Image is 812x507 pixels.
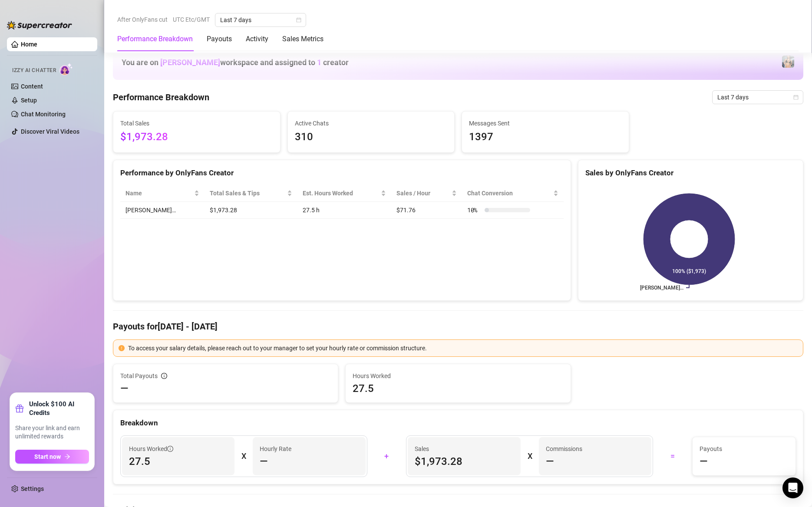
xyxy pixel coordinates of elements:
[21,83,43,90] a: Content
[260,454,268,468] span: —
[120,185,205,202] th: Name
[246,34,268,44] div: Activity
[119,345,125,351] span: exclamation-circle
[467,188,551,198] span: Chat Conversion
[469,129,622,145] span: 1397
[303,188,379,198] div: Est. Hours Worked
[207,34,232,44] div: Payouts
[585,167,796,179] div: Sales by OnlyFans Creator
[120,119,273,128] span: Total Sales
[717,91,798,104] span: Last 7 days
[220,13,301,26] span: Last 7 days
[640,285,683,291] text: [PERSON_NAME]…
[34,453,61,460] span: Start now
[125,188,192,198] span: Name
[117,34,193,44] div: Performance Breakdown
[295,129,448,145] span: 310
[167,446,173,452] span: info-circle
[122,58,349,67] h1: You are on workspace and assigned to creator
[120,382,129,395] span: —
[21,111,66,118] a: Chat Monitoring
[113,320,803,333] h4: Payouts for [DATE] - [DATE]
[7,21,72,30] img: logo-BBDzfeDw.svg
[120,371,158,381] span: Total Payouts
[528,449,532,463] div: X
[21,128,79,135] a: Discover Viral Videos
[21,41,37,48] a: Home
[12,66,56,75] span: Izzy AI Chatter
[391,185,462,202] th: Sales / Hour
[296,17,301,23] span: calendar
[546,444,582,454] article: Commissions
[128,343,798,353] div: To access your salary details, please reach out to your manager to set your hourly rate or commis...
[120,167,564,179] div: Performance by OnlyFans Creator
[353,371,563,381] span: Hours Worked
[117,13,168,26] span: After OnlyFans cut
[64,454,70,460] span: arrow-right
[297,202,391,219] td: 27.5 h
[120,202,205,219] td: [PERSON_NAME]…
[205,185,297,202] th: Total Sales & Tips
[373,449,401,463] div: +
[59,63,73,76] img: AI Chatter
[205,202,297,219] td: $1,973.28
[317,58,321,67] span: 1
[29,400,89,417] strong: Unlock $100 AI Credits
[113,91,209,103] h4: Performance Breakdown
[469,119,622,128] span: Messages Sent
[210,188,285,198] span: Total Sales & Tips
[546,454,554,468] span: —
[120,129,273,145] span: $1,973.28
[391,202,462,219] td: $71.76
[129,454,228,468] span: 27.5
[15,404,24,413] span: gift
[467,205,481,215] span: 10 %
[700,454,708,468] span: —
[21,485,44,492] a: Settings
[700,444,789,454] span: Payouts
[241,449,246,463] div: X
[353,382,563,395] span: 27.5
[415,444,513,454] span: Sales
[782,477,803,498] div: Open Intercom Messenger
[782,56,794,68] img: Veronica
[260,444,291,454] article: Hourly Rate
[793,95,799,100] span: calendar
[160,58,220,67] span: [PERSON_NAME]
[173,13,210,26] span: UTC Etc/GMT
[462,185,564,202] th: Chat Conversion
[415,454,513,468] span: $1,973.28
[120,417,796,429] div: Breakdown
[15,424,89,441] span: Share your link and earn unlimited rewards
[396,188,450,198] span: Sales / Hour
[658,449,687,463] div: =
[129,444,173,454] span: Hours Worked
[15,450,89,464] button: Start nowarrow-right
[295,119,448,128] span: Active Chats
[21,97,37,104] a: Setup
[161,373,167,379] span: info-circle
[282,34,323,44] div: Sales Metrics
